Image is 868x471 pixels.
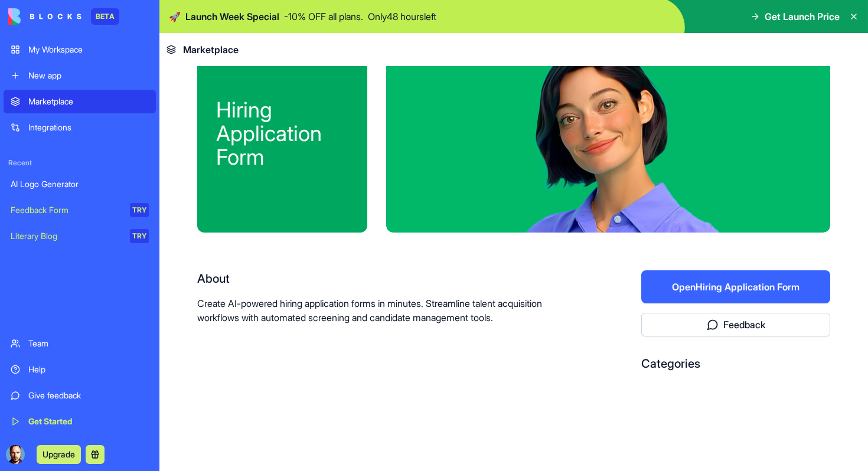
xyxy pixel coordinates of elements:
[284,9,363,24] p: - 10 % OFF all plans.
[4,198,156,222] a: Feedback FormTRY
[6,445,25,464] img: ACg8ocLTCzYA_zw80QN5LYxHxYmMqBSeWyZSma9YUQEOZwIHnZ_YH_8=s96-c
[11,204,122,216] div: Feedback Form
[4,38,156,61] a: My Workspace
[37,445,81,464] button: Upgrade
[28,416,149,427] div: Get Started
[4,384,156,407] a: Give feedback
[91,8,119,25] div: BETA
[183,42,239,57] span: Marketplace
[11,230,122,242] div: Literary Blog
[4,90,156,113] a: Marketplace
[28,364,149,375] div: Help
[641,313,830,336] button: Feedback
[28,96,149,107] div: Marketplace
[4,116,156,139] a: Integrations
[4,332,156,355] a: Team
[216,98,348,169] div: Hiring Application Form
[11,178,149,190] div: AI Logo Generator
[28,122,149,133] div: Integrations
[4,224,156,248] a: Literary BlogTRY
[368,9,436,24] p: Only 48 hours left
[765,9,840,24] span: Get Launch Price
[4,358,156,381] a: Help
[4,158,156,168] span: Recent
[28,390,149,401] div: Give feedback
[28,338,149,349] div: Team
[130,203,149,217] div: TRY
[197,270,566,287] div: About
[28,70,149,81] div: New app
[4,410,156,433] a: Get Started
[641,355,830,372] div: Categories
[169,9,181,24] span: 🚀
[641,270,830,303] button: OpenHiring Application Form
[185,9,279,24] span: Launch Week Special
[641,281,830,293] a: OpenHiring Application Form
[4,64,156,87] a: New app
[37,448,81,460] a: Upgrade
[28,44,149,55] div: My Workspace
[130,229,149,243] div: TRY
[8,8,81,25] img: logo
[8,8,119,25] a: BETA
[197,296,566,325] p: Create AI-powered hiring application forms in minutes. Streamline talent acquisition workflows wi...
[4,172,156,196] a: AI Logo Generator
